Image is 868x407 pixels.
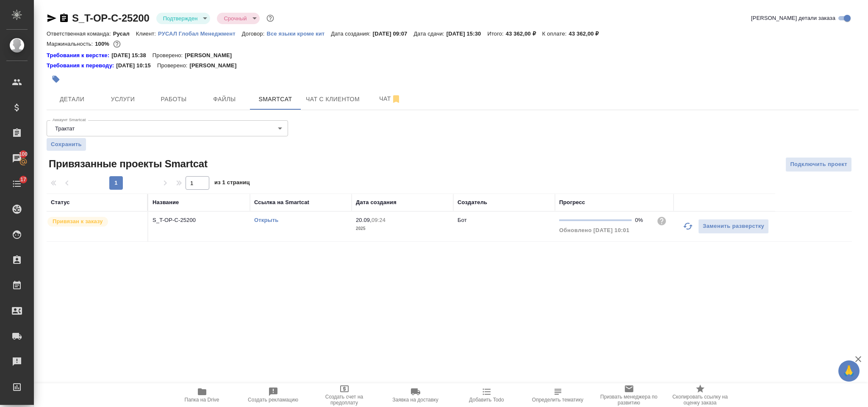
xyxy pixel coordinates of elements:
[153,198,179,207] div: Название
[95,41,111,47] p: 100%
[136,30,158,37] p: Клиент:
[506,30,542,37] p: 43 362,00 ₽
[254,198,309,207] div: Ссылка на Smartcat
[103,94,143,105] span: Услуги
[2,148,32,169] a: 100
[265,13,276,24] button: Доп статусы указывают на важность/срочность заказа
[158,30,242,37] a: РУСАЛ Глобал Менеджмент
[751,14,835,22] span: [PERSON_NAME] детали заказа
[47,61,116,70] a: Требования к переводу:
[356,217,372,223] p: 20.09,
[52,94,92,105] span: Детали
[153,94,194,105] span: Работы
[113,30,136,37] p: Русал
[446,30,488,37] p: [DATE] 15:30
[838,360,860,382] button: 🙏
[373,30,414,37] p: [DATE] 09:07
[47,41,95,47] p: Маржинальность:
[47,138,86,151] button: Сохранить
[635,216,650,224] div: 0%
[53,125,77,132] button: Трактат
[331,30,372,37] p: Дата создания:
[698,219,769,234] button: Заменить разверстку
[72,12,150,24] a: S_T-OP-C-25200
[47,120,288,136] div: Трактат
[158,30,242,37] p: РУСАЛ Глобал Менеджмент
[51,140,82,149] span: Сохранить
[458,217,467,223] p: Бот
[47,61,116,70] div: Нажми, чтобы открыть папку с инструкцией
[116,61,157,70] p: [DATE] 10:15
[542,30,569,37] p: К оплате:
[47,51,111,60] a: Требования к верстке:
[569,30,605,37] p: 43 362,00 ₽
[254,217,278,223] a: Открыть
[111,51,153,60] p: [DATE] 15:38
[156,13,211,24] div: Подтвержден
[14,150,33,158] span: 100
[356,224,449,233] p: 2025
[790,160,847,169] span: Подключить проект
[59,13,69,23] button: Скопировать ссылку
[47,157,208,171] span: Привязанные проекты Smartcat
[559,198,585,207] div: Прогресс
[266,30,331,37] a: Все языки кроме кит
[703,221,764,231] span: Заменить разверстку
[370,94,410,104] span: Чат
[161,15,200,22] button: Подтвержден
[157,61,190,70] p: Проверено:
[153,216,246,224] p: S_T-OP-C-25200
[51,198,70,207] div: Статус
[372,217,385,223] p: 09:24
[217,13,259,24] div: Подтвержден
[487,30,505,37] p: Итого:
[842,362,856,380] span: 🙏
[559,227,630,233] span: Обновлено [DATE] 10:01
[153,51,185,60] p: Проверено:
[356,198,397,207] div: Дата создания
[2,173,32,194] a: 17
[221,15,249,22] button: Срочный
[47,70,65,89] button: Добавить тэг
[204,94,245,105] span: Файлы
[458,198,487,207] div: Создатель
[255,94,296,105] span: Smartcat
[189,61,243,70] p: [PERSON_NAME]
[785,157,852,172] button: Подключить проект
[242,30,267,37] p: Договор:
[47,13,57,23] button: Скопировать ссылку для ЯМессенджера
[391,94,401,104] svg: Отписаться
[15,175,31,184] span: 17
[413,30,446,37] p: Дата сдачи:
[306,94,360,105] span: Чат с клиентом
[185,51,238,60] p: [PERSON_NAME]
[266,30,331,37] p: Все языки кроме кит
[678,216,698,236] button: Обновить прогресс
[214,177,250,190] span: из 1 страниц
[47,51,111,60] div: Нажми, чтобы открыть папку с инструкцией
[47,30,113,37] p: Ответственная команда:
[53,217,103,226] p: Привязан к заказу
[111,39,122,50] button: 0.00 RUB;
